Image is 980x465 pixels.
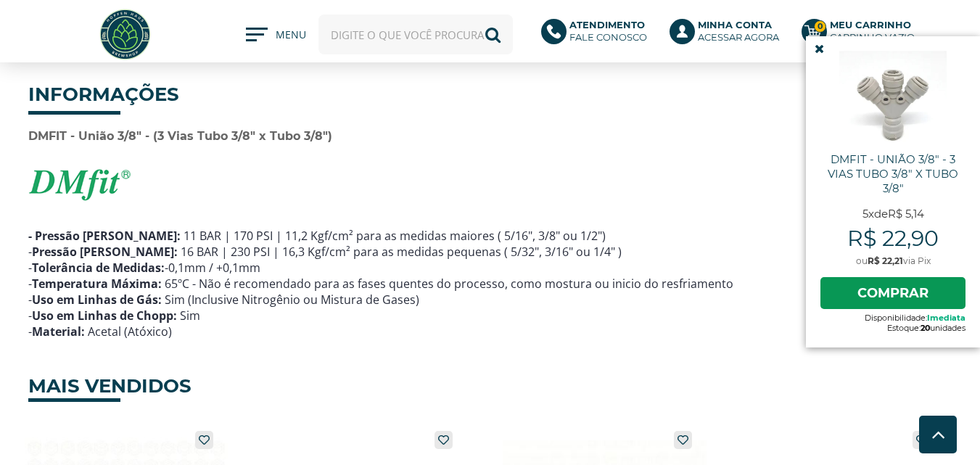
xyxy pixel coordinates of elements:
span: DMFIT - União 3/8" - 3 Vias Tubo 3/8" x Tubo 3/8" [820,152,965,196]
span: de [820,207,965,221]
b: Atendimento [569,19,645,30]
strong: Uso em Linhas de Gás: [32,292,162,308]
span: Disponibilidade: [820,313,965,323]
span: DMFIT - União 3/8" - (3 Vias Tubo 3/8" x Tubo 3/8") [28,129,332,143]
strong: R$ 22,21 [868,255,903,266]
b: Meu Carrinho [830,19,911,30]
span: Estoque: unidades [820,323,965,333]
h4: MAIS VENDIDOS [28,364,120,402]
strong: Tolerância de Medidas: [32,260,165,276]
p: Fale conosco [569,19,647,44]
strong: R$ 22,90 [820,225,965,252]
strong: Temperatura Máxima: [32,276,162,292]
strong: Uso em Linhas de Chopp: [32,308,177,324]
div: Carrinho Vazio [830,31,915,44]
b: Minha Conta [698,19,772,30]
span: ou via Pix [820,255,965,266]
strong: 0 [814,20,826,33]
strong: R$ 5,14 [888,207,924,221]
p: Acessar agora [698,19,779,44]
strong: - Pressão [PERSON_NAME]: [28,228,181,244]
a: AtendimentoFale conosco [541,19,655,51]
a: Minha ContaAcessar agora [670,19,787,51]
strong: 5x [862,207,874,221]
b: 20 [921,323,930,333]
b: Imediata [927,313,965,323]
strong: Pressão [PERSON_NAME]: [32,244,178,260]
p: 11 BAR | 170 PSI | 11,2 Kgf/cm² para as medidas maiores ( 5/16", 3/8" ou 1/2") - 16 BAR | 230 PSI... [28,228,952,340]
img: Hopfen Haus BrewShop [98,7,152,62]
img: dmfit-3-vias-2-7cstlzci7z.JPG [839,51,947,145]
input: Digite o que você procura [318,15,513,54]
span: MENU [276,28,304,49]
a: Comprar [820,277,965,309]
strong: Material: [32,324,85,340]
button: MENU [246,28,304,42]
button: Buscar [473,15,513,54]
